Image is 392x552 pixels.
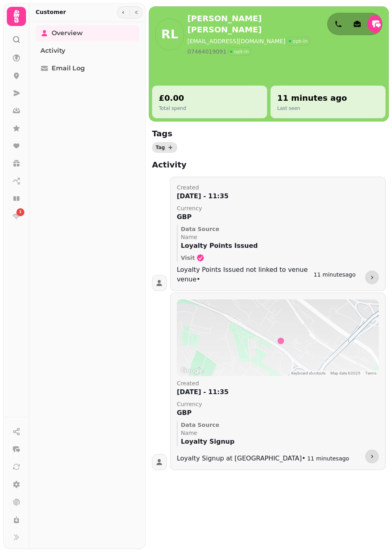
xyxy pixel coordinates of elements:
[159,105,186,112] p: Total spend
[181,254,195,262] p: visit
[177,183,379,191] p: created
[36,8,66,16] h2: Customer
[181,429,379,437] p: name
[156,145,165,150] span: Tag
[291,371,326,376] button: Keyboard shortcuts
[52,28,83,38] span: Overview
[177,454,306,463] p: Loyalty Signup at [GEOGRAPHIC_DATA] •
[179,366,205,376] img: Google
[177,212,379,222] p: GBP
[40,46,65,56] span: Activity
[36,25,139,41] a: Overview
[177,400,379,408] p: currency
[314,271,356,278] time: 11 minutes ago
[36,43,139,59] a: Activity
[330,371,360,375] span: Map data ©2025
[181,437,379,446] p: Loyalty Signup
[181,233,379,241] p: name
[152,159,306,170] h2: Activity
[293,38,308,44] p: opt-in
[177,408,379,418] p: GBP
[187,13,324,35] h2: [PERSON_NAME] [PERSON_NAME]
[277,92,347,104] h2: 11 minutes ago
[19,209,22,215] span: 1
[161,28,178,40] span: RL
[29,22,146,549] nav: Tabs
[177,191,379,201] p: [DATE] - 11:35
[187,37,285,45] p: [EMAIL_ADDRESS][DOMAIN_NAME]
[365,371,376,375] a: Terms
[159,92,186,104] h2: £0.00
[181,421,379,429] p: data source
[52,64,85,73] span: Email Log
[181,241,379,251] p: Loyalty Points Issued
[179,366,205,376] a: Open this area in Google Maps (opens a new window)
[177,387,379,397] p: [DATE] - 11:35
[152,142,177,153] button: Tag
[152,128,306,139] h2: Tags
[367,15,386,33] button: reply
[8,208,24,224] a: 1
[277,105,347,112] p: Last seen
[187,48,226,56] p: 07464019091
[177,379,379,387] p: created
[307,455,349,462] time: 11 minutes ago
[177,265,312,284] p: Loyalty Points Issued not linked to venue venue •
[36,60,139,76] a: Email Log
[234,48,249,55] p: opt-in
[181,225,379,233] p: data source
[177,204,379,212] p: currency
